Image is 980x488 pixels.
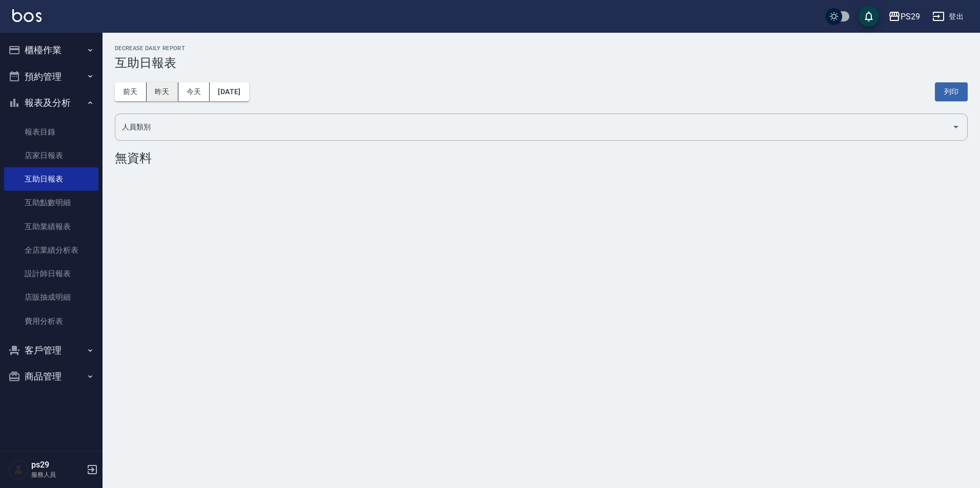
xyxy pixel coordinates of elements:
[115,82,147,101] button: 前天
[4,309,98,333] a: 費用分析表
[31,460,84,470] h5: ps29
[4,37,98,63] button: 櫃檯作業
[12,9,42,22] img: Logo
[4,90,98,116] button: 報表及分析
[4,238,98,262] a: 全店業績分析表
[31,470,84,479] p: 服務人員
[884,6,924,27] button: PS29
[210,82,249,101] button: [DATE]
[4,191,98,214] a: 互助點數明細
[4,285,98,309] a: 店販抽成明細
[935,82,968,101] button: 列印
[4,167,98,191] a: 互助日報表
[4,363,98,390] button: 商品管理
[4,262,98,285] a: 設計師日報表
[115,151,968,165] div: 無資料
[4,215,98,238] a: 互助業績報表
[4,120,98,144] a: 報表目錄
[4,337,98,364] button: 客戶管理
[4,144,98,167] a: 店家日報表
[178,82,210,101] button: 今天
[901,10,920,23] div: PS29
[119,118,948,136] input: 人員名稱
[4,63,98,90] button: 預約管理
[859,6,879,27] button: save
[115,56,968,70] h3: 互助日報表
[8,459,29,480] img: Person
[147,82,178,101] button: 昨天
[928,7,968,26] button: 登出
[948,119,964,135] button: Open
[115,45,968,52] h2: Decrease Daily Report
